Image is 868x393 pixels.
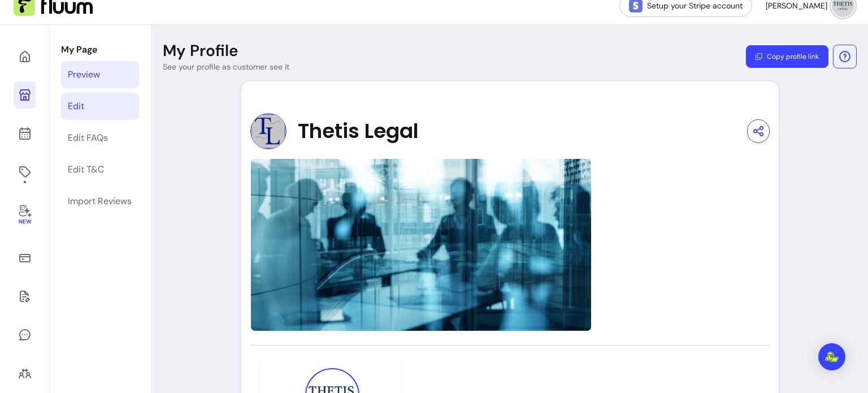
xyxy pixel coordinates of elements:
div: Edit T&C [68,163,104,176]
a: Waivers [14,283,36,310]
a: New [14,197,36,233]
button: Copy profile link [746,45,828,68]
p: My Profile [163,41,238,61]
span: New [18,218,31,226]
a: My Page [14,81,36,109]
p: My Page [61,43,139,57]
div: Edit [68,100,84,113]
a: Import Reviews [61,188,139,215]
img: Provider image [250,113,287,149]
div: Preview [68,68,100,81]
p: See your profile as customer see it [163,61,289,72]
a: Edit [61,93,139,120]
span: Thetis Legal [298,120,419,142]
a: Preview [61,61,139,88]
div: Import Reviews [68,195,132,208]
div: Edit FAQs [68,131,108,145]
a: Home [14,43,36,70]
a: My Messages [14,321,36,348]
a: Edit T&C [61,156,139,183]
a: Sales [14,244,36,271]
a: Edit FAQs [61,124,139,152]
a: Calendar [14,120,36,147]
a: Clients [14,360,36,387]
img: image-0 [250,158,592,331]
div: Open Intercom Messenger [818,343,845,370]
a: Offerings [14,158,36,185]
